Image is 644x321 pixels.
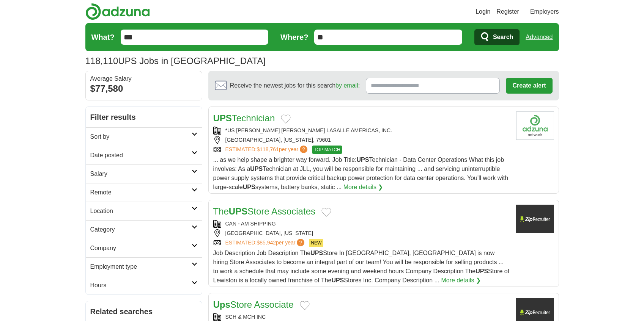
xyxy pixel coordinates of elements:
[516,205,554,233] img: Company logo
[530,7,559,16] a: Employers
[257,240,276,246] span: $85,942
[243,184,255,190] strong: UPS
[300,301,310,310] button: Add to favorite jobs
[213,220,510,228] div: CAN - AM SHIPPING
[213,313,510,321] div: SCH & MCH INC
[297,239,304,246] span: ?
[90,169,192,179] h2: Salary
[85,54,118,68] span: 118,110
[257,146,279,152] span: $118,761
[86,164,202,183] a: Salary
[474,29,520,45] button: Search
[312,146,342,154] span: TOP MATCH
[213,136,510,144] div: [GEOGRAPHIC_DATA], [US_STATE], 79601
[90,281,192,290] h2: Hours
[225,146,309,154] a: ESTIMATED:$118,761per year?
[213,127,510,135] div: *US [PERSON_NAME] [PERSON_NAME] LASALLE AMERICAS, INC.
[309,239,323,247] span: NEW
[85,3,150,20] img: Adzuna logo
[506,78,552,94] button: Create alert
[86,146,202,164] a: Date posted
[331,277,344,283] strong: UPS
[476,7,490,16] a: Login
[496,7,519,16] a: Register
[343,183,383,192] a: More details ❯
[86,257,202,276] a: Employment type
[86,202,202,220] a: Location
[493,30,513,45] span: Search
[213,229,510,237] div: [GEOGRAPHIC_DATA], [US_STATE]
[86,107,202,127] h2: Filter results
[91,31,115,43] label: What?
[441,276,481,285] a: More details ❯
[281,114,291,124] button: Add to favorite jobs
[90,132,192,141] h2: Sort by
[90,82,197,96] div: $77,580
[526,30,553,45] a: Advanced
[280,31,308,43] label: Where?
[213,157,509,190] span: ... as we help shape a brighter way forward. Job Title: Technician - Data Center Operations What ...
[90,76,197,82] div: Average Salary
[225,239,306,247] a: ESTIMATED:$85,942per year?
[213,206,315,216] a: TheUPSStore Associates
[213,250,510,283] span: Job Description Job Description The Store In [GEOGRAPHIC_DATA], [GEOGRAPHIC_DATA] is now hiring S...
[213,299,230,310] strong: Ups
[213,113,275,123] a: UPSTechnician
[321,208,331,217] button: Add to favorite jobs
[213,299,294,310] a: UpsStore Associate
[476,268,488,274] strong: UPS
[86,127,202,146] a: Sort by
[356,157,369,163] strong: UPS
[85,56,266,66] h1: UPS Jobs in [GEOGRAPHIC_DATA]
[310,250,323,256] strong: UPS
[86,183,202,202] a: Remote
[90,207,192,216] h2: Location
[300,146,307,153] span: ?
[213,113,232,123] strong: UPS
[335,82,358,89] a: by email
[86,276,202,294] a: Hours
[90,244,192,253] h2: Company
[90,225,192,234] h2: Category
[90,188,192,197] h2: Remote
[90,151,192,160] h2: Date posted
[90,306,197,317] h2: Related searches
[516,111,554,140] img: Company logo
[86,239,202,257] a: Company
[86,220,202,239] a: Category
[229,206,247,216] strong: UPS
[90,262,192,271] h2: Employment type
[230,81,360,90] span: Receive the newest jobs for this search :
[250,166,263,172] strong: UPS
